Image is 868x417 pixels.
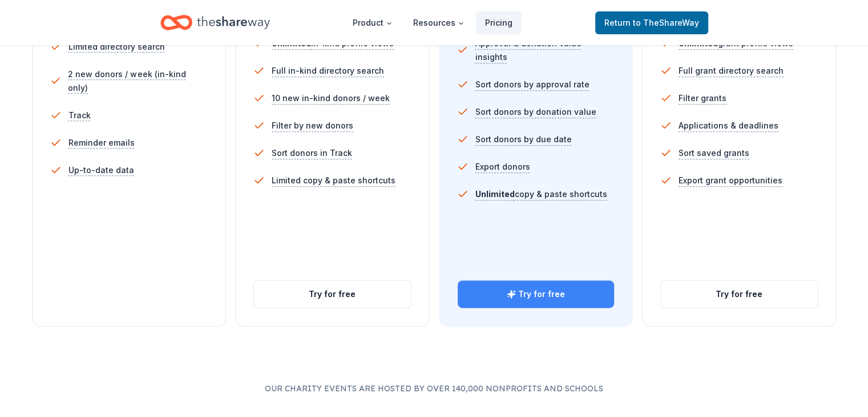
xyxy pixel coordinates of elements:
span: Approval & donation value insights [475,37,615,64]
span: Return [604,16,699,30]
button: Product [344,11,402,34]
button: Try for free [254,280,411,308]
span: Reminder emails [68,136,135,150]
span: Export donors [475,160,530,174]
span: Sort saved grants [679,146,749,160]
span: Filter grants [679,91,726,105]
span: Limited directory search [68,40,165,54]
span: Applications & deadlines [679,119,778,133]
button: Try for free [458,280,615,308]
span: Limited copy & paste shortcuts [272,174,395,187]
button: Try for free [661,280,818,308]
span: Unlimited [475,189,515,199]
a: Home [160,9,270,36]
span: Sort donors by approval rate [475,78,590,91]
span: Sort donors in Track [272,146,352,160]
p: Our charity events are hosted by over 140,000 nonprofits and schools [27,382,841,395]
span: 10 new in-kind donors / week [272,91,390,105]
span: copy & paste shortcuts [475,189,607,199]
span: Track [68,109,91,122]
nav: Main [344,9,522,36]
span: Full grant directory search [679,64,784,78]
span: Full in-kind directory search [272,64,384,78]
button: Resources [404,11,474,34]
span: Sort donors by due date [475,133,572,146]
span: to TheShareWay [633,18,699,27]
span: 2 new donors / week (in-kind only) [68,67,208,95]
span: Sort donors by donation value [475,105,596,119]
a: Returnto TheShareWay [595,11,708,34]
span: Up-to-date data [68,163,134,177]
a: Pricing [476,11,522,34]
span: Filter by new donors [272,119,353,133]
span: Export grant opportunities [679,174,782,187]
